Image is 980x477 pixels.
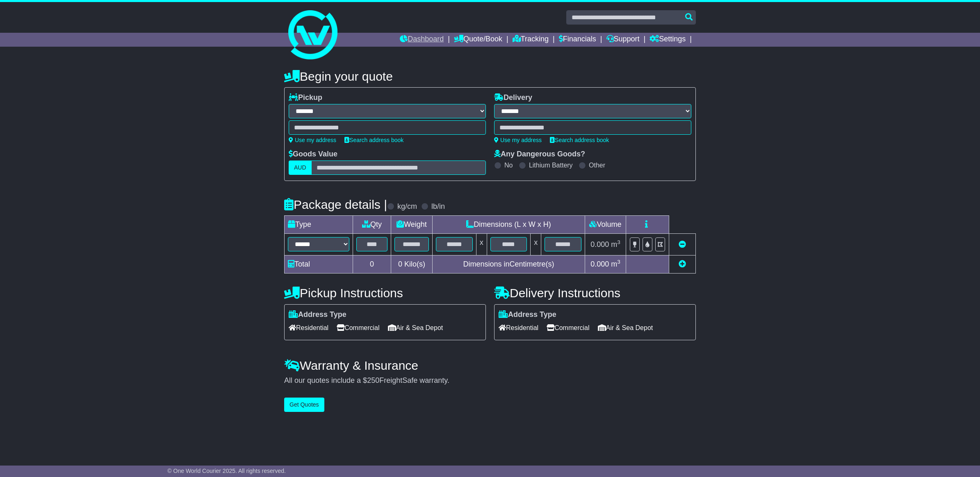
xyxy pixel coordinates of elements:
[531,234,541,255] td: x
[284,286,486,300] h4: Pickup Instructions
[504,161,513,169] label: No
[679,260,686,268] a: Add new item
[617,259,620,265] sup: 3
[585,216,626,234] td: Volume
[494,150,585,159] label: Any Dangerous Goods?
[559,33,596,47] a: Financials
[397,202,417,211] label: kg/cm
[289,93,322,102] label: Pickup
[611,260,620,268] span: m
[617,239,620,245] sup: 3
[590,240,609,249] span: 0.000
[499,310,556,319] label: Address Type
[284,376,696,385] div: All our quotes include a $ FreightSafe warranty.
[590,260,609,268] span: 0.000
[285,255,353,273] td: Total
[337,321,379,334] span: Commercial
[598,321,653,334] span: Air & Sea Depot
[611,240,620,249] span: m
[289,310,346,319] label: Address Type
[650,33,686,47] a: Settings
[344,137,403,143] a: Search address book
[589,161,605,169] label: Other
[284,398,324,412] button: Get Quotes
[284,70,696,83] h4: Begin your quote
[367,376,379,384] span: 250
[476,234,487,255] td: x
[494,137,542,143] a: Use my address
[513,33,549,47] a: Tracking
[353,216,391,234] td: Qty
[494,93,532,102] label: Delivery
[391,255,433,273] td: Kilo(s)
[353,255,391,273] td: 0
[289,321,328,334] span: Residential
[432,216,585,234] td: Dimensions (L x W x H)
[550,137,609,143] a: Search address book
[289,161,312,175] label: AUD
[400,33,444,47] a: Dashboard
[285,216,353,234] td: Type
[167,468,286,474] span: © One World Courier 2025. All rights reserved.
[388,321,443,334] span: Air & Sea Depot
[499,321,538,334] span: Residential
[529,161,573,169] label: Lithium Battery
[289,137,336,143] a: Use my address
[284,198,387,211] h4: Package details |
[547,321,589,334] span: Commercial
[284,359,696,372] h4: Warranty & Insurance
[454,33,502,47] a: Quote/Book
[391,216,433,234] td: Weight
[431,202,445,211] label: lb/in
[679,240,686,249] a: Remove this item
[398,260,402,268] span: 0
[494,286,696,300] h4: Delivery Instructions
[606,33,640,47] a: Support
[289,150,337,159] label: Goods Value
[432,255,585,273] td: Dimensions in Centimetre(s)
